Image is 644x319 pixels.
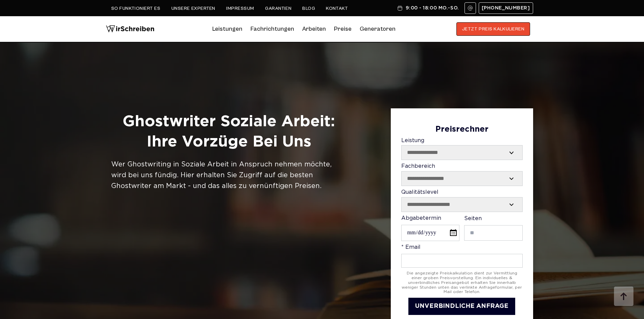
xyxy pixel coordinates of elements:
a: So funktioniert es [111,6,161,11]
a: Fachrichtungen [251,24,294,34]
input: * Email [401,254,523,268]
img: button top [614,287,634,307]
button: JETZT PREIS KALKULIEREN [456,22,530,36]
span: 9:00 - 18:00 Mo.-So. [406,5,459,11]
a: Blog [302,6,315,11]
label: Fachbereich [401,163,523,186]
img: Email [468,5,473,11]
span: UNVERBINDLICHE ANFRAGE [415,303,508,309]
select: Qualitätslevel [402,197,522,212]
a: Impressum [226,6,254,11]
a: Kontakt [326,6,348,11]
input: Abgabetermin [401,225,459,241]
label: Abgabetermin [401,215,459,241]
img: logo wirschreiben [106,22,154,36]
img: Schedule [397,5,403,11]
a: Leistungen [212,24,242,34]
a: Garantien [265,6,291,11]
span: Seiten [464,216,482,221]
h1: Ghostwriter Soziale Arbeit: Ihre Vorzüge bei uns [111,112,347,152]
div: Preisrechner [401,125,523,134]
a: Unsere Experten [171,6,215,11]
span: [PHONE_NUMBER] [482,5,530,11]
select: Leistung [402,145,522,160]
a: [PHONE_NUMBER] [479,2,533,14]
button: UNVERBINDLICHE ANFRAGE [408,298,515,315]
a: Arbeiten [302,24,326,34]
form: Contact form [401,125,523,315]
div: Wer Ghostwriting in Soziale Arbeit in Anspruch nehmen möchte, wird bei uns fündig. Hier erhalten ... [111,159,347,191]
label: Qualitätslevel [401,189,523,212]
div: Die angezeigte Preiskalkulation dient zur Vermittlung einer groben Preisvorstellung. Ein individu... [401,271,523,294]
select: Fachbereich [402,171,522,186]
label: * Email [401,244,523,268]
label: Leistung [401,138,523,160]
a: Generatoren [360,24,396,34]
a: Preise [334,25,352,32]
